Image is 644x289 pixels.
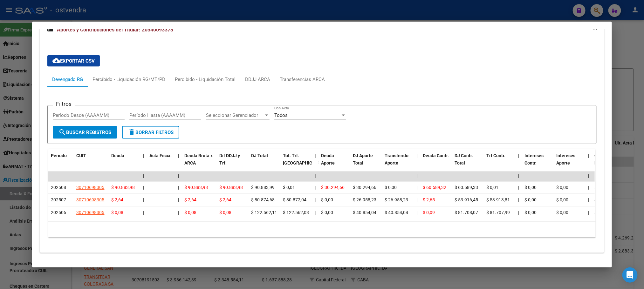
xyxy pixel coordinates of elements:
span: $ 0,08 [184,210,196,215]
span: $ 2,64 [111,198,123,203]
span: $ 81.707,99 [486,210,510,215]
datatable-header-cell: Intereses Aporte [554,149,586,177]
datatable-header-cell: | [516,149,522,177]
span: $ 0,01 [486,185,498,190]
span: | [143,185,144,190]
span: $ 90.883,98 [184,185,208,190]
div: Devengado RG [52,76,83,83]
span: $ 122.562,11 [251,210,277,215]
span: 202508 [51,185,66,190]
h3: Filtros [53,100,75,107]
span: | [416,185,417,190]
span: | [315,210,316,215]
span: | [518,198,519,203]
span: | [518,210,519,215]
span: Exportar CSV [52,58,95,64]
span: 30710698305 [76,198,104,203]
button: Buscar Registros [53,126,117,139]
datatable-header-cell: Contr. Empresa [592,149,624,177]
span: | [588,210,589,215]
span: $ 0,00 [524,198,537,203]
span: $ 80.874,68 [251,198,275,203]
span: Buscar Registros [58,130,111,135]
datatable-header-cell: Período [48,149,74,177]
span: | [518,174,519,179]
span: $ 40.854,04 [353,210,376,215]
span: $ 6.025.529,42 [594,210,624,215]
span: $ 0,00 [556,198,568,203]
mat-icon: delete [128,128,135,136]
div: DDJJ ARCA [245,76,270,83]
datatable-header-cell: Transferido Aporte [382,149,414,177]
span: $ 53.916,45 [455,198,478,203]
span: | [143,153,144,158]
mat-icon: search [58,128,66,136]
datatable-header-cell: Intereses Contr. [522,149,554,177]
span: Dif DDJJ y Trf. [219,153,240,166]
span: $ 0,00 [556,210,568,215]
datatable-header-cell: Trf Contr. [484,149,516,177]
span: Deuda Aporte [321,153,335,166]
button: Exportar CSV [47,55,100,67]
div: Aportes y Contribuciones del Titular: 20340093373 [40,40,604,253]
span: | [588,185,589,190]
span: $ 4.362.368,63 [594,198,624,203]
span: | [518,185,519,190]
datatable-header-cell: | [414,149,420,177]
datatable-header-cell: CUIT [74,149,109,177]
span: | [416,198,417,203]
span: | [416,153,418,158]
span: Deuda Bruta x ARCA [184,153,213,166]
span: | [315,185,316,190]
span: Seleccionar Gerenciador [206,112,264,118]
span: | [416,210,417,215]
datatable-header-cell: Deuda Bruta x ARCA [182,149,217,177]
datatable-header-cell: Deuda Contr. [420,149,452,177]
span: DJ Total [251,153,268,158]
span: Intereses Contr. [524,153,544,166]
datatable-header-cell: Tot. Trf. Bruto [280,149,312,177]
datatable-header-cell: | [140,149,147,177]
span: | [143,198,144,203]
span: $ 0,08 [219,210,231,215]
span: CUIT [76,153,86,158]
span: $ 90.883,98 [219,185,243,190]
datatable-header-cell: DJ Contr. Total [452,149,484,177]
datatable-header-cell: DJ Aporte Total [350,149,382,177]
span: $ 2,65 [423,198,435,203]
span: | [178,153,179,158]
datatable-header-cell: | [586,149,592,177]
span: 202506 [51,210,66,215]
span: $ 90.883,98 [111,185,135,190]
span: | [315,153,316,158]
span: DJ Contr. Total [455,153,473,166]
span: | [178,210,179,215]
span: $ 2,64 [184,198,196,203]
div: Transferencias ARCA [280,76,325,83]
datatable-header-cell: Dif DDJJ y Trf. [217,149,249,177]
span: $ 26.958,23 [385,198,408,203]
span: | [588,153,589,158]
span: | [588,174,589,179]
span: Deuda [111,153,124,158]
span: Todos [274,112,288,118]
span: $ 80.872,04 [283,198,306,203]
span: Deuda Contr. [423,153,449,158]
datatable-header-cell: Acta Fisca. [147,149,175,177]
span: $ 2,64 [219,198,231,203]
span: $ 53.913,81 [486,198,510,203]
span: 30710698305 [76,210,104,215]
span: $ 60.589,33 [455,185,478,190]
span: $ 0,00 [385,185,397,190]
div: Percibido - Liquidación Total [175,76,236,83]
span: Período [51,153,67,158]
span: 202507 [51,198,66,203]
span: $ 0,79 [594,185,606,190]
span: $ 0,01 [283,185,295,190]
span: | [178,198,179,203]
span: | [315,198,316,203]
span: $ 0,00 [321,198,333,203]
span: | [178,185,179,190]
span: | [143,174,144,179]
span: Contr. Empresa [594,153,612,166]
